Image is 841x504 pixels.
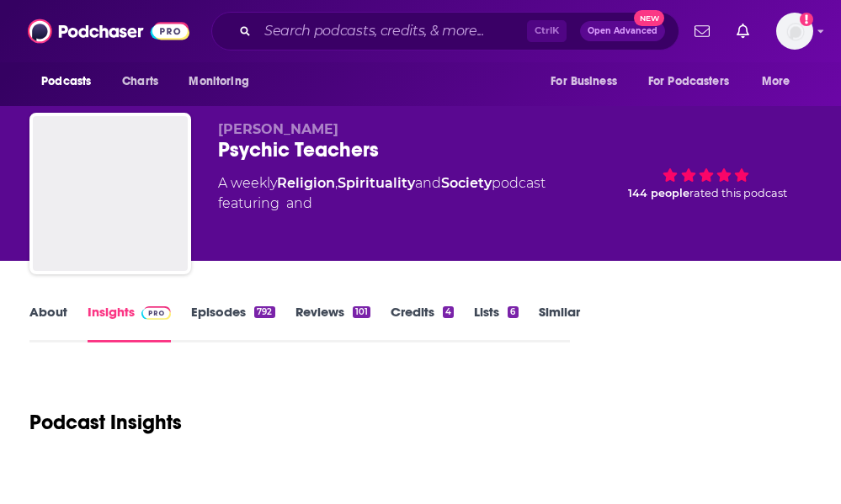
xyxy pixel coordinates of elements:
div: 4 [443,306,454,318]
a: About [29,304,67,342]
div: Search podcasts, credits, & more... [211,12,679,50]
div: 792 [254,306,274,318]
button: open menu [29,66,113,98]
button: open menu [539,66,638,98]
button: Show profile menu [776,13,813,50]
button: open menu [637,66,753,98]
img: Podchaser - Follow, Share and Rate Podcasts [28,15,189,47]
span: Open Advanced [588,27,657,35]
div: 6 [508,306,518,318]
svg: Add a profile image [800,13,813,26]
a: InsightsPodchaser Pro [88,304,171,342]
button: open menu [177,66,270,98]
span: For Podcasters [648,70,729,93]
a: Show notifications dropdown [730,17,756,45]
span: and [415,175,441,191]
a: Similar [539,304,580,342]
a: Charts [111,66,168,98]
a: Credits4 [391,304,454,342]
a: Lists6 [474,304,518,342]
span: Charts [122,70,158,93]
div: A weekly podcast [218,173,546,214]
span: More [762,70,790,93]
span: 144 people [628,187,689,199]
img: User Profile [776,13,813,50]
span: featuring [218,194,546,214]
input: Search podcasts, credits, & more... [258,18,527,45]
span: [PERSON_NAME] [218,121,338,137]
h1: Podcast Insights [29,410,182,435]
a: Show notifications dropdown [688,17,716,45]
span: Ctrl K [527,20,567,42]
button: Open AdvancedNew [580,21,665,41]
a: Reviews101 [295,304,370,342]
div: 144 peoplerated this podcast [601,121,812,225]
a: Society [441,175,492,191]
button: open menu [750,66,812,98]
a: Religion [277,175,335,191]
span: Logged in as alisoncerri [776,13,813,50]
a: Episodes792 [191,304,274,342]
span: and [286,194,312,214]
span: Monitoring [189,70,248,93]
span: New [634,10,664,26]
span: For Business [551,70,617,93]
img: Podchaser Pro [141,306,171,320]
span: Podcasts [41,70,91,93]
span: rated this podcast [689,187,787,199]
a: Spirituality [338,175,415,191]
div: 101 [353,306,370,318]
span: , [335,175,338,191]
